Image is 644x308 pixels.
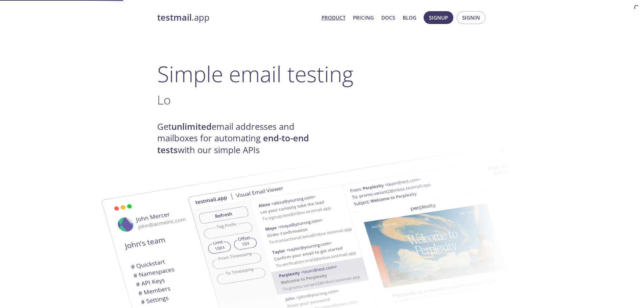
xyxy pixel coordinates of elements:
[321,13,345,22] a: Product
[462,13,480,22] span: Signin
[157,132,309,156] strong: end-to-end tests
[429,13,448,22] span: Signup
[157,12,316,23] a: testmail.app
[157,91,171,108] span: Lo
[157,61,487,87] h1: Simple email testing
[403,13,416,22] a: Blog
[424,11,453,24] button: Signup
[157,121,322,156] h4: Get email addresses and mailboxes for automating with our simple APIs
[381,13,395,22] a: Docs
[457,11,485,24] button: Signin
[171,121,212,133] strong: unlimited
[157,11,192,23] strong: testmail
[353,13,374,22] a: Pricing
